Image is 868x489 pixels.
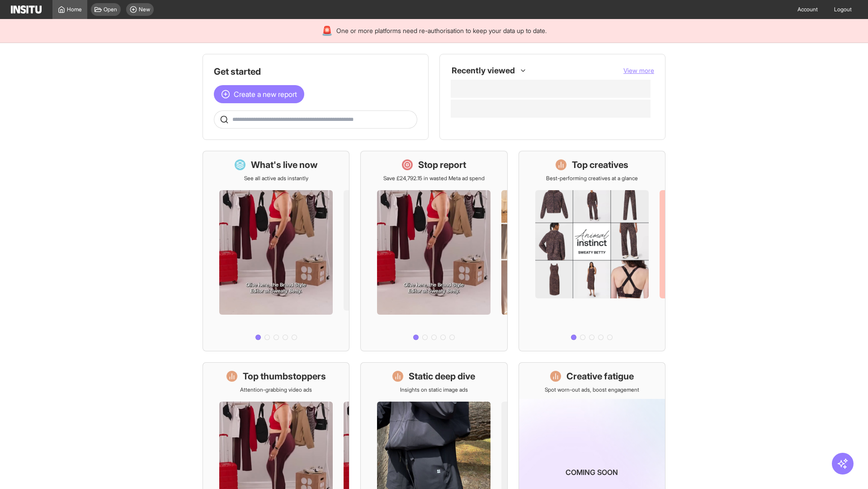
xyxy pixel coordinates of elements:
span: View more [623,67,654,74]
img: Logo [11,5,42,14]
h1: Top thumbstoppers [243,370,326,383]
a: Stop reportSave £24,792.15 in wasted Meta ad spend [360,151,507,351]
span: Home [67,6,82,13]
div: 🚨 [321,24,333,37]
p: Insights on static image ads [400,386,468,393]
span: One or more platforms need re-authorisation to keep your data up to date. [336,26,547,35]
p: See all active ads instantly [244,175,308,182]
h1: What's live now [251,158,318,171]
span: New [139,6,150,13]
p: Attention-grabbing video ads [240,386,312,393]
span: Open [104,6,117,13]
h1: Top creatives [572,158,628,171]
p: Best-performing creatives at a glance [546,175,638,182]
button: View more [623,66,654,75]
button: Create a new report [214,85,304,103]
h1: Stop report [418,158,466,171]
span: Create a new report [234,89,297,100]
p: Save £24,792.15 in wasted Meta ad spend [383,175,485,182]
a: What's live nowSee all active ads instantly [203,151,349,351]
a: Top creativesBest-performing creatives at a glance [519,151,665,351]
h1: Static deep dive [409,370,475,383]
h1: Get started [214,65,417,78]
